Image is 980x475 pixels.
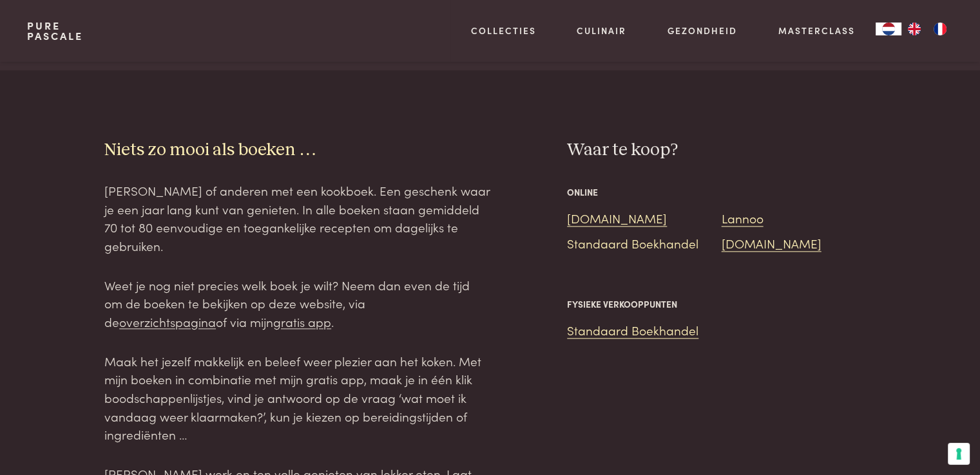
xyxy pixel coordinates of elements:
aside: Language selected: Nederlands [876,23,953,35]
a: Culinair [577,24,626,37]
a: FR [927,23,953,35]
a: Collecties [471,24,536,37]
span: Fysieke verkooppunten [567,297,677,311]
ul: Language list [901,23,953,35]
h3: Waar te koop? [567,139,876,162]
a: Standaard Boekhandel [567,234,698,252]
h3: Niets zo mooi als boeken … [104,139,490,162]
a: [DOMAIN_NAME] [567,209,667,227]
div: Language [876,23,901,35]
a: [DOMAIN_NAME] [722,234,821,252]
p: Weet je nog niet precies welk boek je wilt? Neem dan even de tijd om de boeken te bekijken op dez... [104,276,490,331]
a: gratis app [273,313,331,330]
a: Masterclass [778,24,855,37]
a: Gezondheid [668,24,737,37]
button: Uw voorkeuren voor toestemming voor trackingtechnologieën [948,443,970,465]
p: Maak het jezelf makkelijk en beleef weer plezier aan het koken. Met mijn boeken in combinatie met... [104,352,490,444]
a: overzichtspagina [119,313,216,330]
p: [PERSON_NAME] of anderen met een kookboek. Een geschenk waar je een jaar lang kunt van genieten. ... [104,182,490,256]
a: Lannoo [722,209,764,227]
a: EN [901,23,927,35]
a: NL [876,23,901,35]
a: Standaard Boekhandel [567,321,698,339]
span: Online [567,185,598,199]
a: PurePascale [27,21,83,41]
